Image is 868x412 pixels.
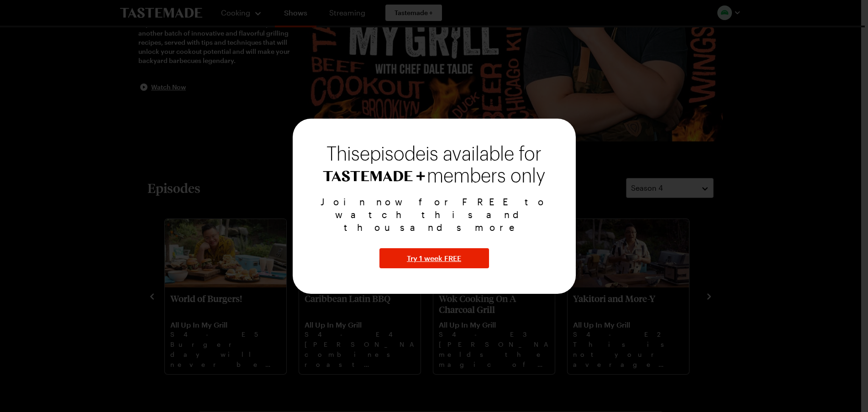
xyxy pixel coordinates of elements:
[427,166,545,186] span: members only
[326,145,542,163] span: This episode is available for
[304,195,565,234] p: Join now for FREE to watch this and thousands more
[323,171,425,182] img: Tastemade+
[379,248,489,268] button: Try 1 week FREE
[407,253,461,264] span: Try 1 week FREE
